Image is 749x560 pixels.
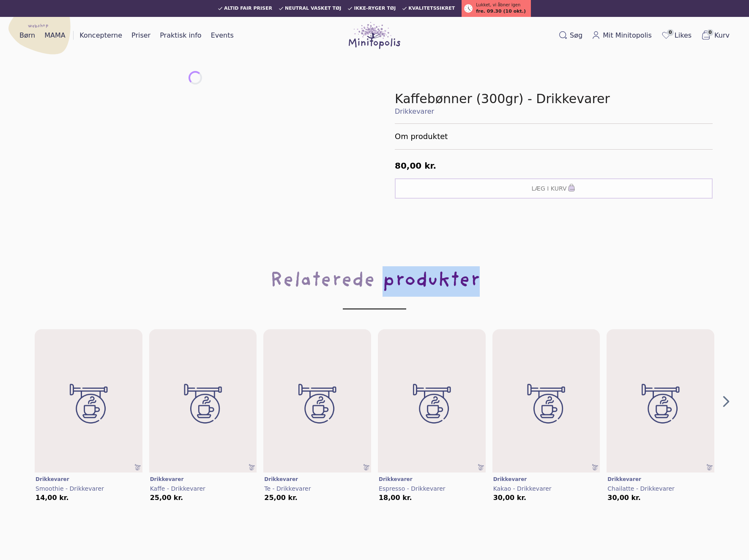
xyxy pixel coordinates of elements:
a: minitopolis-no-image-cafe-placeholderminitopolis-no-image-cafe-placeholder [263,329,371,473]
span: Drikkevarer [150,476,184,482]
span: Søg [570,30,582,41]
a: Praktisk info [156,29,205,42]
a: Drikkevarer [493,476,599,483]
span: Espresso - Drikkevarer [379,485,446,492]
span: Lukket, vi åbner igen [476,2,520,8]
a: Drikkevarer [264,476,370,483]
a: Kakao - Drikkevarer [493,484,599,493]
div: 4 [489,329,604,502]
img: minitopolis-no-image-cafe-placeholder [378,329,486,478]
span: 30,00 kr. [493,494,527,501]
a: MAMA [41,29,69,42]
a: Mit Minitopolis [588,29,655,42]
span: Kakao - Drikkevarer [493,485,552,492]
h5: Om produktet [395,131,713,142]
a: Drikkevarer [150,476,256,483]
div: 1 [146,329,260,502]
h1: Kaffebønner (300gr) - Drikkevarer [395,91,713,107]
span: Ikke-ryger tøj [354,6,396,11]
a: minitopolis-no-image-cafe-placeholderminitopolis-no-image-cafe-placeholder [492,329,600,473]
img: minitopolis-no-image-cafe-placeholder [263,329,371,478]
img: Minitopolis logo [349,22,400,49]
a: minitopolis-no-image-cafe-placeholderminitopolis-no-image-cafe-placeholder [607,329,714,473]
a: Kaffe - Drikkevarer [150,484,256,493]
img: minitopolis-no-image-cafe-placeholder [35,329,142,478]
span: 14,00 kr. [36,494,69,501]
span: 25,00 kr. [150,494,183,501]
a: Børn [16,29,38,42]
span: 80,00 kr. [395,161,436,171]
span: Drikkevarer [36,476,69,482]
span: Kvalitetssikret [408,6,455,11]
span: Chailatte - Drikkevarer [607,485,675,492]
span: 30,00 kr. [607,494,641,501]
a: Drikkevarer [607,476,713,483]
a: Events [208,29,237,42]
button: 0Kurv [697,28,733,43]
span: Smoothie - Drikkevarer [36,485,104,492]
a: minitopolis-no-image-cafe-placeholderminitopolis-no-image-cafe-placeholder [378,329,486,473]
div: 2 [260,329,374,502]
span: Kurv [714,30,730,41]
button: Søg [555,29,586,42]
span: fre. 09.30 (10 okt.) [476,8,526,15]
h2: Relaterede produkter [16,266,733,322]
a: minitopolis-no-image-cafe-placeholderminitopolis-no-image-cafe-placeholder [149,329,257,473]
div: 3 [374,329,489,502]
a: 0Likes [658,28,695,43]
a: Smoothie - Drikkevarer [36,484,142,493]
a: Espresso - Drikkevarer [379,484,485,493]
span: 0 [667,29,674,36]
span: Neutral vasket tøj [285,6,342,11]
span: 0 [707,29,713,36]
a: Drikkevarer [395,107,713,117]
span: Drikkevarer [607,476,641,482]
img: minitopolis-no-image-cafe-placeholder [607,329,714,478]
span: 18,00 kr. [379,494,412,501]
div: 0 [31,329,146,502]
a: Te - Drikkevarer [264,484,370,493]
span: Altid fair priser [224,6,272,11]
span: Likes [675,30,692,41]
div: 5 [603,329,718,502]
a: Drikkevarer [379,476,485,483]
span: Drikkevarer [264,476,298,482]
img: minitopolis-no-image-cafe-placeholder [149,329,257,478]
a: minitopolis-no-image-cafe-placeholderminitopolis-no-image-cafe-placeholder [35,329,142,473]
img: minitopolis-no-image-cafe-placeholder [492,329,600,478]
span: 25,00 kr. [264,494,298,501]
a: Drikkevarer [36,476,142,483]
span: Kaffe - Drikkevarer [150,485,205,492]
span: Drikkevarer [379,476,413,482]
span: Mit Minitopolis [603,30,652,41]
span: Læg i kurv [532,184,567,193]
a: Priser [128,29,154,42]
a: Chailatte - Drikkevarer [607,484,713,493]
button: Læg i kurv [395,178,713,199]
button: Next Page [719,395,733,408]
span: Te - Drikkevarer [264,485,311,492]
span: Drikkevarer [493,476,527,482]
a: Koncepterne [76,29,126,42]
